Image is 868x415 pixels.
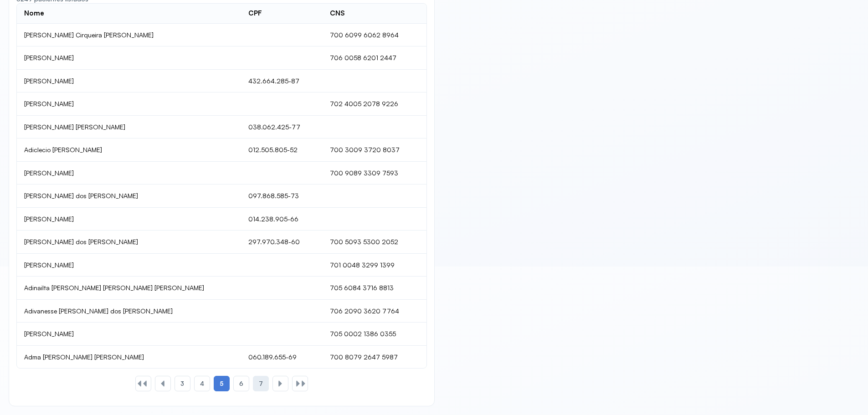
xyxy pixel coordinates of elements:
[323,92,426,116] td: 702 4005 2078 9226
[323,346,426,369] td: 700 8079 2647 5987
[323,254,426,277] td: 701 0048 3299 1399
[241,184,323,208] td: 097.868.585-73
[17,346,241,369] td: Adma [PERSON_NAME] [PERSON_NAME]
[17,208,241,231] td: [PERSON_NAME]
[323,162,426,185] td: 700 9089 3309 7593
[17,46,241,70] td: [PERSON_NAME]
[323,231,426,254] td: 700 5093 5300 2052
[17,138,241,162] td: Adiclecio [PERSON_NAME]
[241,346,323,369] td: 060.189.655-69
[323,277,426,300] td: 705 6084 3716 8813
[241,116,323,139] td: 038.062.425-77
[17,184,241,208] td: [PERSON_NAME] dos [PERSON_NAME]
[17,116,241,139] td: [PERSON_NAME] [PERSON_NAME]
[323,323,426,346] td: 705 0002 1386 0355
[248,9,262,18] div: CPF
[17,162,241,185] td: [PERSON_NAME]
[241,208,323,231] td: 014.238.905-66
[24,9,44,18] div: Nome
[323,46,426,70] td: 706 0058 6201 2447
[180,380,184,388] span: 3
[241,138,323,162] td: 012.505.805-52
[323,24,426,47] td: 700 6099 6062 8964
[17,254,241,277] td: [PERSON_NAME]
[259,380,263,388] span: 7
[17,92,241,116] td: [PERSON_NAME]
[220,379,224,388] span: 5
[239,380,243,388] span: 6
[241,70,323,93] td: 432.664.285-87
[323,138,426,162] td: 700 3009 3720 8037
[330,9,345,18] div: CNS
[323,300,426,323] td: 706 2090 3620 7764
[17,300,241,323] td: Adivanesse [PERSON_NAME] dos [PERSON_NAME]
[200,380,204,388] span: 4
[17,277,241,300] td: Adinailta [PERSON_NAME] [PERSON_NAME] [PERSON_NAME]
[17,323,241,346] td: [PERSON_NAME]
[17,70,241,93] td: [PERSON_NAME]
[17,24,241,47] td: [PERSON_NAME] Cirqueira [PERSON_NAME]
[17,231,241,254] td: [PERSON_NAME] dos [PERSON_NAME]
[241,231,323,254] td: 297.970.348-60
